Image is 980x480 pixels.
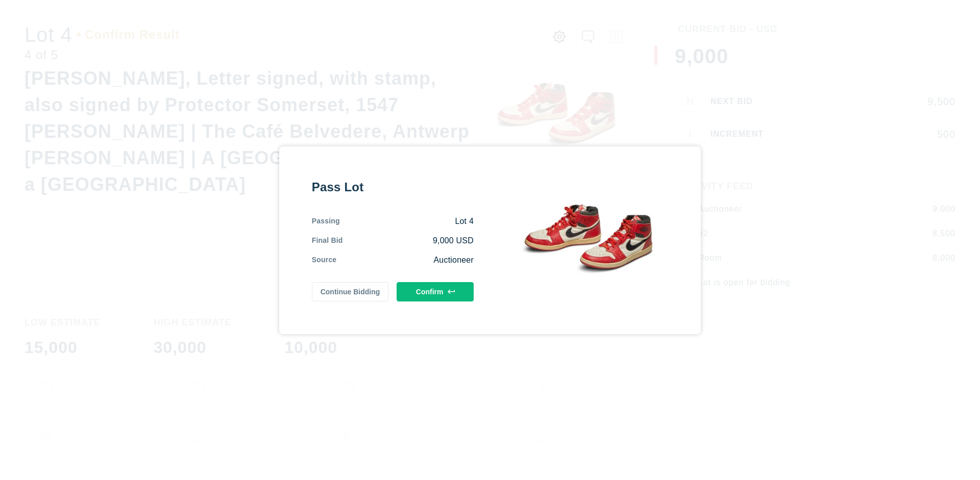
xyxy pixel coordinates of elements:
[397,282,474,301] button: Confirm
[312,255,337,266] div: Source
[340,216,474,227] div: Lot 4
[343,235,474,246] div: 9,000 USD
[312,179,474,195] div: Pass Lot
[312,282,389,301] button: Continue Bidding
[336,255,474,266] div: Auctioneer
[312,216,340,227] div: Passing
[312,235,343,246] div: Final Bid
